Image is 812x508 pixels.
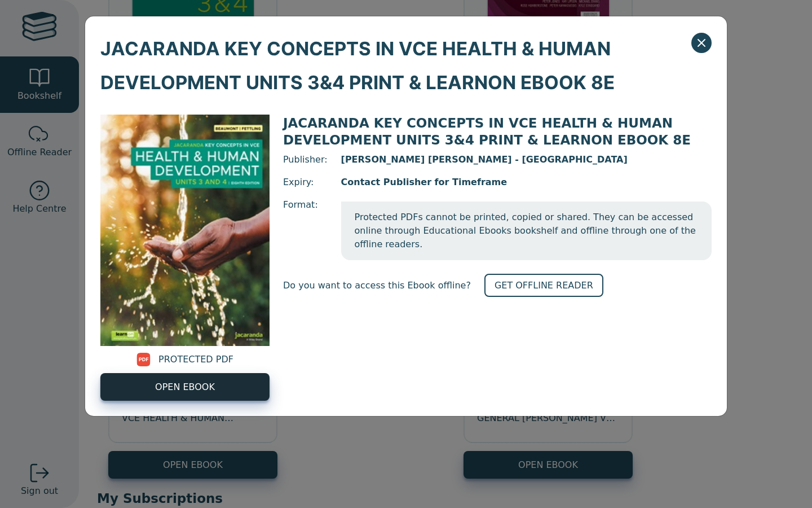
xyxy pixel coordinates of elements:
button: Close [691,33,712,53]
span: JACARANDA KEY CONCEPTS IN VCE HEALTH & HUMAN DEVELOPMENT UNITS 3&4 PRINT & LEARNON EBOOK 8E [100,32,691,99]
img: c5684ea3-8719-40ee-8c06-bb103d5c1e9e.jpg [100,115,270,346]
span: Expiry: [283,176,328,189]
span: PROTECTED PDF [158,353,233,366]
div: Do you want to access this Ebook offline? [283,274,712,297]
span: Contact Publisher for Timeframe [341,176,712,189]
a: OPEN EBOOK [100,373,270,401]
a: GET OFFLINE READER [484,274,603,297]
span: Publisher: [283,153,328,167]
span: Protected PDFs cannot be printed, copied or shared. They can be accessed online through Education... [341,202,712,260]
span: JACARANDA KEY CONCEPTS IN VCE HEALTH & HUMAN DEVELOPMENT UNITS 3&4 PRINT & LEARNON EBOOK 8E [283,116,691,147]
img: pdf.svg [136,353,151,366]
span: Format: [283,198,328,260]
span: OPEN EBOOK [155,380,215,394]
span: [PERSON_NAME] [PERSON_NAME] - [GEOGRAPHIC_DATA] [341,153,712,167]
